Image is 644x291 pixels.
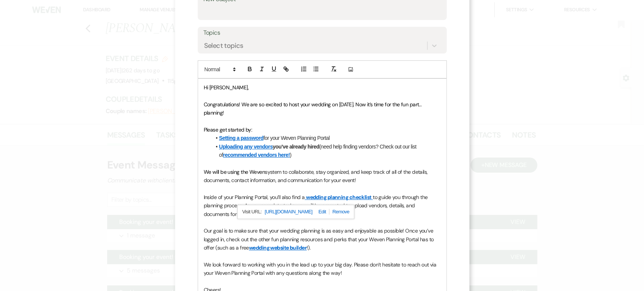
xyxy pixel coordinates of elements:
a: recommended vendors here! [223,152,290,158]
span: to guide you through the planning process. As you complete tasks, you will be prompted to upload ... [204,194,429,217]
span: !). [307,244,310,251]
strong: you’ve already hired [219,144,320,150]
span: (need help finding vendors? Check out our list of [219,144,418,158]
a: wedding website builder [249,244,307,251]
div: Select topics [204,41,243,51]
span: Please get started by: [204,126,252,133]
span: Our goal is to make sure that your wedding planning is as easy and enjoyable as possible! Once yo... [204,227,435,251]
a: Setting a password [219,135,264,141]
label: Topics [203,28,441,38]
span: We will be using the Weven [204,168,265,175]
span: Congratulations! We are so excited to host your wedding on [DATE]. Now it’s time for the fun part... [204,101,423,116]
span: for your Weven Planning Portal [263,135,330,141]
a: Uploading any vendors [219,144,273,150]
span: Hi [PERSON_NAME], [204,84,249,91]
span: system to collaborate, stay organized, and keep track of all of the details, documents, contact i... [204,168,429,184]
span: We look forward to working with you in the lead up to your big day. Please don’t hesitate to reac... [204,261,438,276]
span: ) [290,152,291,158]
span: Inside of your Planning Portal, you’ll also find a [204,194,305,201]
a: wedding planning checklist [306,194,371,201]
a: [URL][DOMAIN_NAME] [264,207,312,217]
